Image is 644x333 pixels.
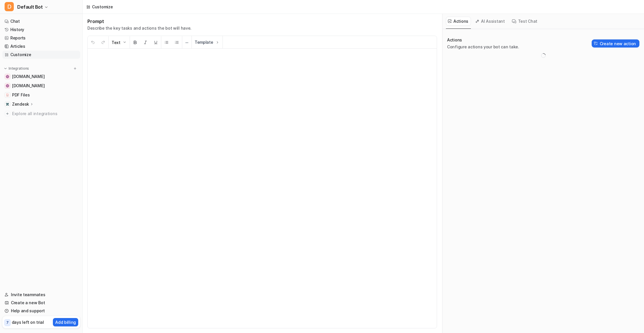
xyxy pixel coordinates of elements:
[2,82,80,90] a: bitfunded.gitbook.io[DOMAIN_NAME]
[12,319,44,325] p: days left on trial
[510,17,540,26] button: Test Chat
[151,36,161,49] button: Underline
[55,319,76,325] p: Add billing
[161,36,172,49] button: Unordered List
[12,92,30,98] span: PDF Files
[473,17,507,26] button: AI Assistant
[5,111,10,117] img: explore all integrations
[87,25,191,31] p: Describe the key tasks and actions the bot will have.
[2,17,80,25] a: Chat
[6,75,9,78] img: www.bitfunded.com
[2,291,80,299] a: Invite teammates
[182,36,191,49] button: ─
[109,36,130,49] button: Text
[2,42,80,50] a: Articles
[6,102,9,106] img: Zendesk
[140,36,151,49] button: Italic
[2,91,80,99] a: PDF FilesPDF Files
[6,93,9,97] img: PDF Files
[164,40,169,45] img: Unordered List
[6,84,9,87] img: bitfunded.gitbook.io
[92,4,113,10] div: Customize
[592,39,639,47] button: Create new action
[87,18,191,24] h1: Prompt
[73,66,77,71] img: menu_add.svg
[2,34,80,42] a: Reports
[12,101,29,107] p: Zendesk
[133,40,137,45] img: Bold
[6,320,9,325] p: 7
[447,44,519,50] p: Configure actions your bot can take.
[53,318,78,326] button: Add billing
[143,40,148,45] img: Italic
[215,40,220,45] img: Template
[122,40,127,45] img: Dropdown Down Arrow
[130,36,140,49] button: Bold
[2,299,80,307] a: Create a new Bot
[175,40,179,45] img: Ordered List
[17,3,43,11] span: Default Bot
[12,83,45,89] span: [DOMAIN_NAME]
[2,66,31,71] button: Integrations
[12,109,78,118] span: Explore all integrations
[3,66,7,71] img: expand menu
[154,40,158,45] img: Underline
[98,36,108,49] button: Redo
[2,26,80,34] a: History
[101,40,106,45] img: Redo
[9,66,29,71] p: Integrations
[192,36,223,48] button: Template
[2,73,80,81] a: www.bitfunded.com[DOMAIN_NAME]
[2,110,80,118] a: Explore all integrations
[2,51,80,59] a: Customize
[5,2,14,11] span: D
[594,41,598,45] img: Create action
[12,74,45,79] span: [DOMAIN_NAME]
[88,36,98,49] button: Undo
[172,36,182,49] button: Ordered List
[447,37,519,43] p: Actions
[91,40,95,45] img: Undo
[446,17,471,26] button: Actions
[2,307,80,315] a: Help and support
